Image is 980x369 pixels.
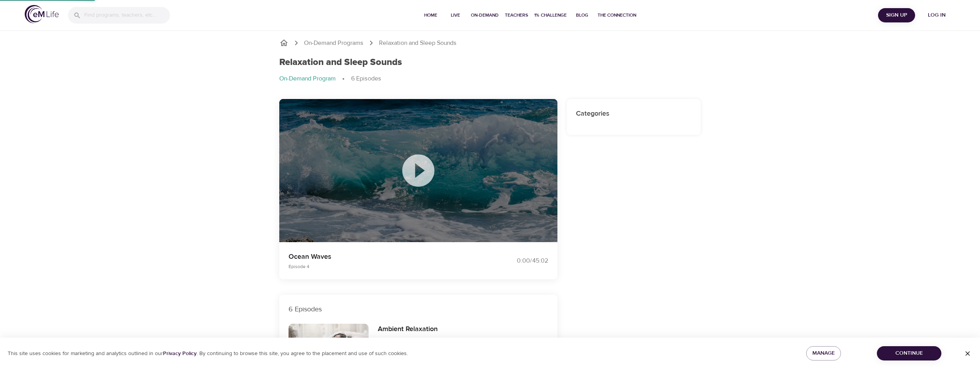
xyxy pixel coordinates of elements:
p: Episode 4 [289,263,481,270]
div: 0:00 / 45:02 [490,256,548,265]
span: Home [421,11,440,19]
h6: Ambient Relaxation [378,324,438,335]
span: 1% Challenge [534,11,567,19]
a: Privacy Policy [163,350,197,357]
h6: Categories [576,108,692,120]
span: Live [446,11,465,19]
button: Sign Up [878,8,915,22]
p: On-Demand Program [279,74,336,83]
button: Manage [806,346,841,360]
span: Episode 1 - 45 minutes [378,337,425,343]
span: Manage [812,348,835,358]
button: Continue [877,346,941,360]
p: Relaxation and Sleep Sounds [379,39,457,48]
span: Blog [573,11,591,19]
nav: breadcrumb [279,74,701,84]
span: Teachers [505,11,528,19]
p: Ocean Waves [289,251,481,262]
img: logo [25,5,59,23]
span: Sign Up [881,10,912,20]
p: 6 Episodes [289,304,548,314]
h1: Relaxation and Sleep Sounds [279,57,402,68]
p: 6 Episodes [351,74,381,83]
span: On-Demand [471,11,499,19]
nav: breadcrumb [279,38,701,48]
input: Find programs, teachers, etc... [84,7,170,24]
span: Continue [883,348,935,358]
a: On-Demand Programs [304,39,363,48]
span: Log in [921,10,952,20]
span: The Connection [598,11,636,19]
button: Log in [918,8,955,22]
